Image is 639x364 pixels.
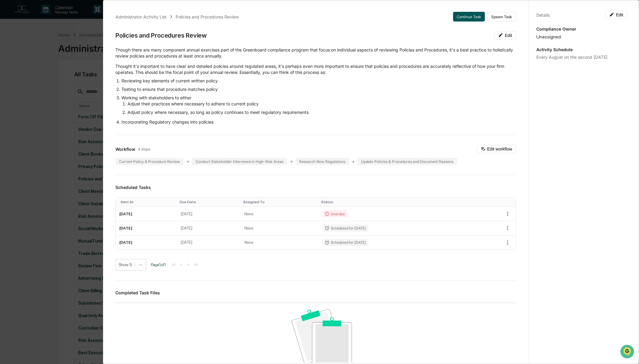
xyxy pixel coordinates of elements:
[50,124,75,130] span: Attestations
[620,344,636,360] iframe: Open customer support
[605,11,627,19] button: Edit
[6,124,11,129] div: 🖐️
[115,158,184,165] div: Current Policy & Procedure Review
[177,236,240,250] td: [DATE]
[536,34,627,40] div: Unassigned
[115,47,516,59] p: Though there are many component annual exercises part of the Greenboard compliance program that f...
[121,200,175,204] div: Toggle SortBy
[322,239,368,246] div: Scheduled for [DATE]
[16,27,100,34] input: Clear
[115,14,167,19] div: Administrator Activity List
[54,82,66,87] span: [DATE]
[322,224,368,232] div: Scheduled for [DATE]
[127,109,516,115] li: Adjust policy where necessary, so long as policy continues to meet regulatory requirements
[6,76,16,86] img: Jack Rasmussen
[6,136,11,141] div: 🔎
[27,46,99,52] div: Start new chat
[12,99,17,104] img: 1746055101610-c473b297-6a78-478c-a979-82029cc54cd1
[180,200,238,204] div: Toggle SortBy
[115,147,135,152] span: Workflow
[494,31,516,40] button: Edit
[177,207,240,221] td: [DATE]
[12,124,39,130] span: Preclearance
[19,82,49,87] span: [PERSON_NAME]
[4,133,41,144] a: 🔎Data Lookup
[115,32,207,39] div: Policies and Procedures Review
[41,121,78,132] a: 🗄️Attestations
[115,185,516,190] h3: Scheduled Tasks
[6,46,17,57] img: 1746055101610-c473b297-6a78-478c-a979-82029cc54cd1
[176,14,239,19] div: Policies and Procedures Review
[192,262,199,267] button: >|
[50,98,52,103] span: •
[296,158,349,165] div: Research New Regulations
[54,98,66,103] span: [DATE]
[241,221,319,235] td: None
[453,12,485,22] button: Continue Task
[536,12,550,18] div: Details
[27,52,83,57] div: We're available if you need us!
[536,47,627,52] p: Activity Schedule
[171,262,177,267] button: |<
[178,262,184,267] button: <
[357,158,457,165] div: Update Policies & Procedures and Document Reasons
[4,121,41,132] a: 🖐️Preclearance
[116,207,177,221] td: [DATE]
[536,26,627,31] p: Compliance Owner
[138,147,150,151] span: 4 steps
[121,86,516,92] li: Testing to ensure that procedure matches policy
[151,262,166,267] span: Page 1 of 1
[50,82,52,87] span: •
[121,78,516,84] li: Reviewing key elements of current written policy
[19,98,49,103] span: [PERSON_NAME]
[103,48,110,55] button: Start new chat
[477,145,516,153] button: Edit workflow
[116,221,177,235] td: [DATE]
[116,236,177,250] td: [DATE]
[60,150,73,154] span: Pylon
[6,12,110,22] p: How can we help?
[185,262,191,267] button: >
[115,63,516,75] p: Thought it's important to have clear and detailed policies around regulated areas, it's perhaps e...
[115,290,516,295] h3: Completed Task Files
[121,119,516,125] li: Incorporating Regulatory changes into policies
[13,46,24,57] img: 8933085812038_c878075ebb4cc5468115_72.jpg
[243,200,316,204] div: Toggle SortBy
[94,66,110,73] button: See all
[192,158,287,165] div: Conduct Stakeholder Interviews in High-Risk Areas
[241,236,319,250] td: None
[322,210,347,217] div: Overdue
[487,12,516,22] button: Spawn Task
[6,67,41,72] div: Past conversations
[6,93,16,102] img: Jack Rasmussen
[43,150,73,154] a: Powered byPylon
[241,207,319,221] td: None
[12,135,38,141] span: Data Lookup
[321,200,467,204] div: Toggle SortBy
[12,82,17,87] img: 1746055101610-c473b297-6a78-478c-a979-82029cc54cd1
[44,124,49,129] div: 🗄️
[177,221,240,235] td: [DATE]
[536,55,627,60] div: Every August on the second [DATE]
[127,101,516,107] li: Adjust their practices where necessary to adhere to current policy
[121,95,516,115] li: Working with stakeholders to either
